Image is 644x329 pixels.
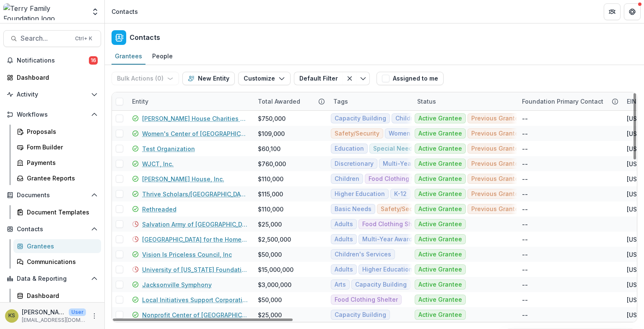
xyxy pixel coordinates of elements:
div: Entity [127,92,253,110]
a: Women's Center of [GEOGRAPHIC_DATA] [142,129,248,138]
a: Grantee Reports [13,171,101,185]
span: Active Grantee [418,160,462,167]
span: K-12 [394,191,407,198]
button: Open Data & Reporting [3,272,101,285]
a: Communications [13,255,101,269]
a: Jacksonville Symphony [142,280,212,289]
div: Dashboard [27,291,94,300]
a: Proposals [13,125,101,138]
button: Search... [3,30,101,47]
a: Nonprofit Center of [GEOGRAPHIC_DATA][US_STATE] [142,311,248,319]
div: Foundation Primary Contact [517,92,622,110]
div: $25,000 [258,311,282,319]
span: Education [335,145,364,152]
p: [PERSON_NAME] [22,308,65,316]
a: Dashboard [13,289,101,303]
a: Vision Is Priceless Council, Inc [142,250,232,259]
div: Entity [127,97,153,106]
div: Kathleen Shaw [8,313,15,319]
span: Active Grantee [418,311,462,319]
div: -- [522,265,528,274]
nav: breadcrumb [108,5,141,18]
div: Form Builder [27,143,94,151]
div: -- [522,220,528,229]
img: Terry Family Foundation logo [3,3,86,20]
div: Tags [328,97,353,106]
span: Discretionary [335,160,374,167]
div: $15,000,000 [258,265,293,274]
div: Status [412,92,517,110]
div: $115,000 [258,190,283,198]
div: $760,000 [258,159,286,168]
div: Tags [328,92,412,110]
div: -- [522,144,528,153]
span: Adults [335,236,353,243]
div: -- [522,235,528,244]
button: New Entity [182,72,235,85]
span: 16 [89,56,98,65]
button: Customize [238,72,291,85]
span: Special Needs [373,145,416,152]
div: Payments [27,158,94,167]
span: Contacts [17,226,88,233]
span: Adults [335,266,353,273]
div: Document Templates [27,208,94,217]
span: Safety/Security [381,206,426,213]
div: Status [412,97,441,106]
a: Document Templates [13,205,101,219]
a: Grantees [13,239,101,253]
span: Previous Grantee [471,130,522,137]
span: Previous Grantee [471,175,522,183]
span: Children [395,115,420,122]
div: -- [522,295,528,304]
span: Food Clothing Shelter [362,221,426,228]
a: Test Organization [142,144,195,153]
div: Grantees [27,242,94,251]
span: Documents [17,192,88,199]
div: -- [522,114,528,123]
a: Dashboard [3,70,101,84]
span: Active Grantee [418,281,462,288]
div: People [149,50,176,62]
span: Multi-Year Award [362,236,413,243]
a: Salvation Army of [GEOGRAPHIC_DATA][US_STATE] [142,220,248,229]
span: Previous Grantee [471,145,522,152]
div: EIN [622,97,641,106]
span: Children's Services [335,251,391,258]
span: Active Grantee [418,191,462,198]
button: Get Help [624,3,641,20]
div: Total Awarded [253,97,305,106]
div: $50,000 [258,295,282,304]
a: [GEOGRAPHIC_DATA] for the Homeless [142,235,248,244]
span: Active Grantee [418,251,462,258]
button: Notifications16 [3,54,101,67]
div: $3,000,000 [258,280,291,289]
div: $109,000 [258,129,285,138]
button: Open Contacts [3,222,101,236]
button: Assigned to me [377,72,444,85]
div: Grantees [112,50,145,62]
span: Capacity Building [355,281,407,288]
span: Active Grantee [418,206,462,213]
span: Food Clothing Shelter [369,175,432,183]
div: -- [522,205,528,214]
h2: Contacts [130,34,160,42]
div: Ctrl + K [73,34,94,43]
a: Local Initiatives Support Corporation [142,295,248,304]
button: More [89,311,99,321]
div: $50,000 [258,250,282,259]
a: Payments [13,156,101,170]
a: People [149,48,176,65]
a: [PERSON_NAME] House, Inc. [142,175,224,183]
a: WJCT, Inc. [142,159,174,168]
span: Basic Needs [335,206,371,213]
span: Children [335,175,359,183]
div: Dashboard [17,73,94,82]
span: Arts [335,281,346,288]
a: Form Builder [13,140,101,154]
div: Grantee Reports [27,174,94,183]
button: Toggle menu [356,72,370,85]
